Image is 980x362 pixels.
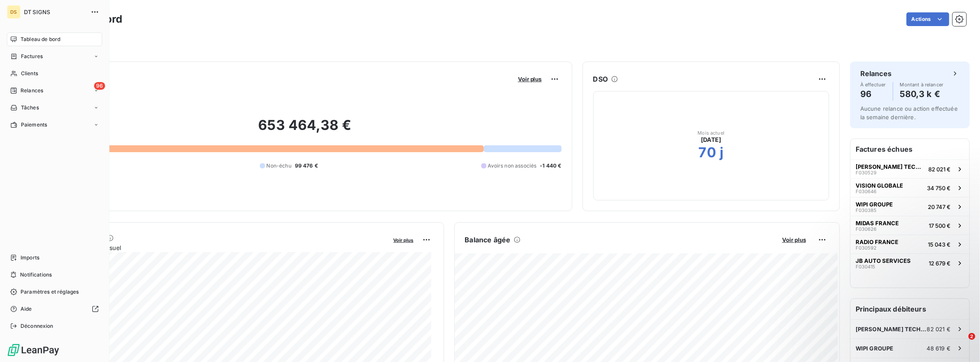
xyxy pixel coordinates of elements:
span: Chiffre d'affaires mensuel [48,243,388,252]
span: Factures [21,53,43,60]
span: 2 [968,333,975,340]
span: RADIO FRANCE [856,238,898,245]
span: Mois actuel [698,130,725,135]
div: DS [7,5,21,19]
img: Logo LeanPay [7,343,60,357]
button: Voir plus [391,236,416,244]
h2: 653 464,38 € [48,117,562,142]
span: Déconnexion [21,322,53,330]
span: [DATE] [701,135,721,144]
h6: Factures échues [851,139,969,159]
button: MIDAS FRANCEF03062617 500 € [851,216,969,235]
h6: Relances [860,68,892,79]
button: VISION GLOBALEF03064634 750 € [851,178,969,197]
span: F030529 [856,170,877,175]
button: RADIO FRANCEF03059215 043 € [851,235,969,253]
h2: 70 [699,144,716,161]
button: Voir plus [780,236,809,244]
span: MIDAS FRANCE [856,220,899,227]
span: Aucune relance ou action effectuée la semaine dernière. [860,105,958,121]
span: F030592 [856,245,877,250]
span: F030626 [856,227,877,232]
span: Tâches [21,104,39,112]
span: Montant à relancer [900,82,944,87]
span: 12 679 € [929,260,951,267]
a: Aide [7,302,102,316]
button: Actions [906,12,949,26]
span: 96 [94,82,105,90]
span: Non-échu [267,162,291,170]
h4: 580,3 k € [900,87,944,101]
span: Paiements [21,121,47,129]
h2: j [720,144,724,161]
iframe: Intercom notifications message [809,279,980,339]
span: Paramètres et réglages [21,288,79,296]
span: À effectuer [860,82,886,87]
span: Notifications [20,271,52,279]
button: [PERSON_NAME] TECHNOLOGYF03052982 021 € [851,159,969,178]
span: 82 021 € [928,166,951,173]
iframe: Intercom live chat [951,333,971,353]
span: WIPI GROUPE [856,345,894,352]
span: Relances [21,87,43,94]
span: Voir plus [518,76,542,82]
span: JB AUTO SERVICES [856,257,911,264]
span: 20 747 € [928,203,951,210]
span: 48 619 € [927,345,951,352]
span: Clients [21,70,38,77]
span: WIPI GROUPE [856,201,893,208]
span: -1 440 € [540,162,561,170]
h6: Balance âgée [465,235,511,245]
span: Avoirs non associés [488,162,537,170]
h6: DSO [593,74,608,84]
span: Aide [21,305,32,313]
button: JB AUTO SERVICESF03041512 679 € [851,253,969,272]
span: DT SIGNS [24,9,85,15]
span: 15 043 € [928,241,951,248]
button: WIPI GROUPEF03038520 747 € [851,197,969,216]
button: Voir plus [515,75,544,83]
span: [PERSON_NAME] TECHNOLOGY [856,163,925,170]
span: F030385 [856,208,877,213]
span: 34 750 € [927,185,951,191]
span: VISION GLOBALE [856,182,903,189]
span: 99 476 € [295,162,318,170]
span: F030415 [856,264,875,269]
span: F030646 [856,189,877,194]
span: Voir plus [394,237,414,243]
span: 17 500 € [929,222,951,229]
span: Tableau de bord [21,35,60,43]
h4: 96 [860,87,886,101]
span: Voir plus [782,236,806,243]
span: Imports [21,254,39,262]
